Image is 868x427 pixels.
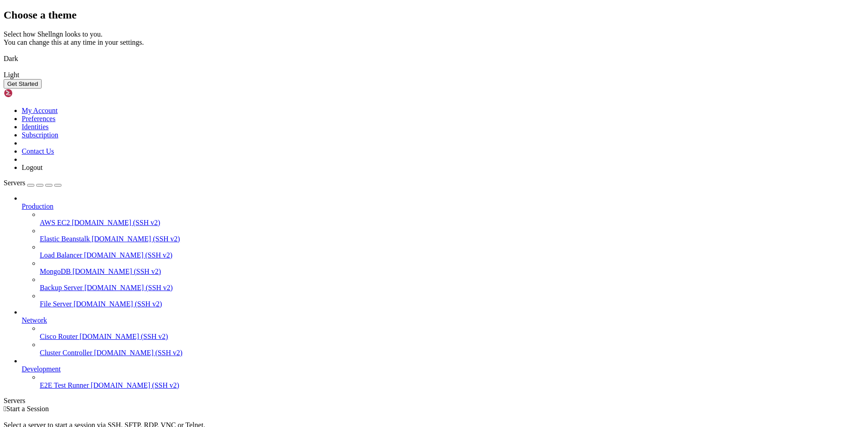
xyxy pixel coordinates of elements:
[74,300,162,308] span: [DOMAIN_NAME] (SSH v2)
[92,235,180,243] span: [DOMAIN_NAME] (SSH v2)
[80,333,168,340] span: [DOMAIN_NAME] (SSH v2)
[4,79,42,89] button: Get Started
[4,30,864,47] div: Select how Shellngn looks to you. You can change this at any time in your settings.
[40,219,70,226] span: AWS EC2
[4,405,6,413] span: 
[40,300,864,308] a: File Server [DOMAIN_NAME] (SSH v2)
[40,381,89,389] span: E2E Test Runner
[40,349,92,357] span: Cluster Controller
[22,365,61,373] span: Development
[22,123,49,131] a: Identities
[40,333,864,341] a: Cisco Router [DOMAIN_NAME] (SSH v2)
[40,300,72,308] span: File Server
[40,267,864,276] a: MongoDB [DOMAIN_NAME] (SSH v2)
[22,357,864,389] li: Development
[22,202,53,210] span: Production
[94,349,183,357] span: [DOMAIN_NAME] (SSH v2)
[6,405,49,413] span: Start a Session
[22,308,864,357] li: Network
[22,202,864,211] a: Production
[4,55,864,63] div: Dark
[40,381,864,389] a: E2E Test Runner [DOMAIN_NAME] (SSH v2)
[4,9,864,21] h2: Choose a theme
[40,333,78,340] span: Cisco Router
[40,251,864,259] a: Load Balancer [DOMAIN_NAME] (SSH v2)
[22,147,54,155] a: Contact Us
[22,115,56,122] a: Preferences
[22,131,58,139] a: Subscription
[40,259,864,276] li: MongoDB [DOMAIN_NAME] (SSH v2)
[40,324,864,341] li: Cisco Router [DOMAIN_NAME] (SSH v2)
[22,365,864,373] a: Development
[40,251,82,259] span: Load Balancer
[40,284,864,292] a: Backup Server [DOMAIN_NAME] (SSH v2)
[22,316,864,324] a: Network
[84,251,173,259] span: [DOMAIN_NAME] (SSH v2)
[4,179,61,187] a: Servers
[40,227,864,243] li: Elastic Beanstalk [DOMAIN_NAME] (SSH v2)
[91,381,179,389] span: [DOMAIN_NAME] (SSH v2)
[40,243,864,259] li: Load Balancer [DOMAIN_NAME] (SSH v2)
[40,276,864,292] li: Backup Server [DOMAIN_NAME] (SSH v2)
[40,349,864,357] a: Cluster Controller [DOMAIN_NAME] (SSH v2)
[40,235,90,243] span: Elastic Beanstalk
[4,397,864,405] div: Servers
[22,107,58,114] a: My Account
[40,373,864,389] li: E2E Test Runner [DOMAIN_NAME] (SSH v2)
[4,179,25,187] span: Servers
[40,211,864,227] li: AWS EC2 [DOMAIN_NAME] (SSH v2)
[22,194,864,308] li: Production
[40,267,71,275] span: MongoDB
[4,71,864,79] div: Light
[22,164,42,171] a: Logout
[72,219,160,226] span: [DOMAIN_NAME] (SSH v2)
[40,284,83,291] span: Backup Server
[4,89,56,98] img: Shellngn
[40,235,864,243] a: Elastic Beanstalk [DOMAIN_NAME] (SSH v2)
[85,284,173,291] span: [DOMAIN_NAME] (SSH v2)
[40,219,864,227] a: AWS EC2 [DOMAIN_NAME] (SSH v2)
[72,267,161,275] span: [DOMAIN_NAME] (SSH v2)
[40,292,864,308] li: File Server [DOMAIN_NAME] (SSH v2)
[40,341,864,357] li: Cluster Controller [DOMAIN_NAME] (SSH v2)
[22,316,47,324] span: Network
